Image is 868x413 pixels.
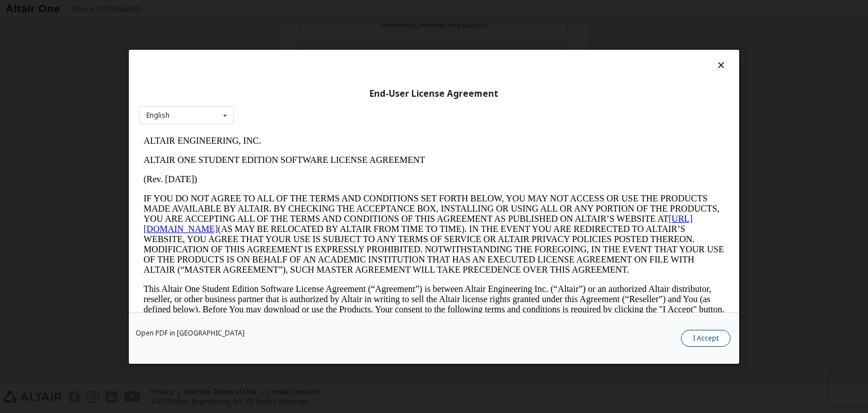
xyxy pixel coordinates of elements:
p: This Altair One Student Edition Software License Agreement (“Agreement”) is between Altair Engine... [5,153,585,193]
div: End-User License Agreement [139,88,729,99]
p: ALTAIR ENGINEERING, INC. [5,5,585,15]
button: I Accept [681,330,731,347]
div: English [146,112,170,119]
p: IF YOU DO NOT AGREE TO ALL OF THE TERMS AND CONDITIONS SET FORTH BELOW, YOU MAY NOT ACCESS OR USE... [5,62,585,144]
a: Open PDF in [GEOGRAPHIC_DATA] [136,330,245,337]
p: (Rev. [DATE]) [5,43,585,53]
p: ALTAIR ONE STUDENT EDITION SOFTWARE LICENSE AGREEMENT [5,24,585,34]
a: [URL][DOMAIN_NAME] [5,83,554,102]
